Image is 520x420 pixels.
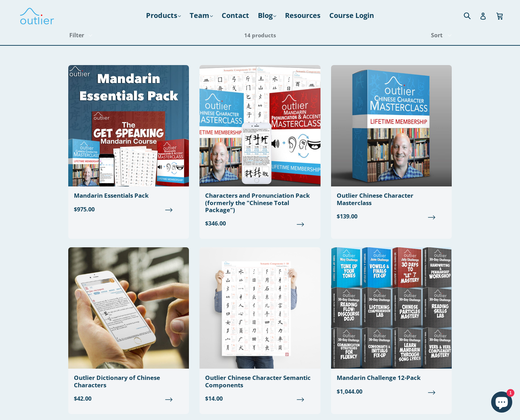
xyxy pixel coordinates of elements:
img: Outlier Chinese Character Semantic Components [199,247,320,369]
a: Outlier Dictionary of Chinese Characters $42.00 [68,247,189,408]
span: $1,044.00 [337,387,446,396]
span: $14.00 [205,394,315,403]
inbox-online-store-chat: Shopify online store chat [489,392,514,414]
span: $139.00 [337,212,446,221]
a: Products [142,9,184,22]
a: Blog [254,9,280,22]
a: Outlier Chinese Character Masterclass $139.00 [331,65,452,226]
span: $346.00 [205,219,315,228]
a: Mandarin Essentials Pack $975.00 [68,65,189,219]
div: Outlier Dictionary of Chinese Characters [74,374,183,389]
span: 14 products [244,32,276,39]
a: Course Login [326,9,378,22]
img: Chinese Total Package Outlier Linguistics [199,65,320,186]
span: $975.00 [74,205,183,213]
div: Mandarin Challenge 12-Pack [337,374,446,381]
a: Characters and Pronunciation Pack (formerly the "Chinese Total Package") $346.00 [199,65,320,233]
a: Team [186,9,216,22]
img: Mandarin Challenge 12-Pack [331,247,452,369]
a: Mandarin Challenge 12-Pack $1,044.00 [331,247,452,401]
div: Characters and Pronunciation Pack (formerly the "Chinese Total Package") [205,192,315,214]
div: Outlier Chinese Character Masterclass [337,192,446,206]
div: Mandarin Essentials Pack [74,192,183,199]
div: Outlier Chinese Character Semantic Components [205,374,315,389]
img: Outlier Linguistics [19,5,55,26]
img: Mandarin Essentials Pack [68,65,189,186]
a: Resources [281,9,324,22]
a: Contact [218,9,253,22]
span: $42.00 [74,394,183,403]
input: Search [462,8,481,23]
img: Outlier Dictionary of Chinese Characters Outlier Linguistics [68,247,189,369]
img: Outlier Chinese Character Masterclass Outlier Linguistics [331,65,452,186]
a: Outlier Chinese Character Semantic Components $14.00 [199,247,320,408]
